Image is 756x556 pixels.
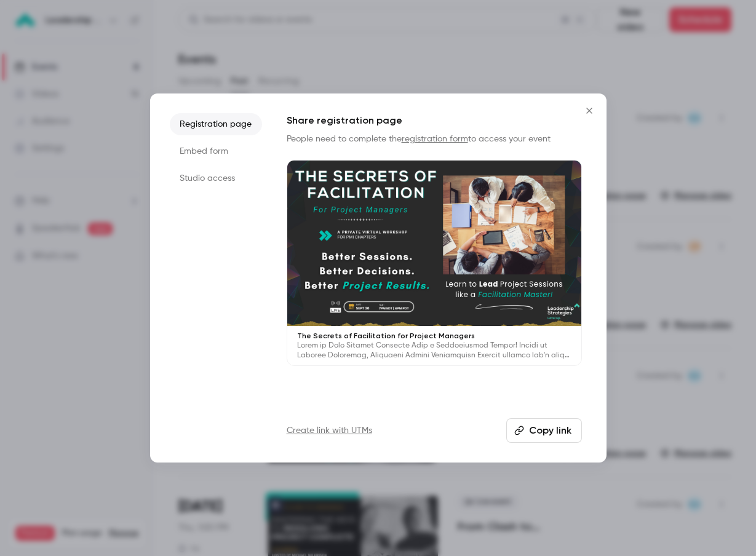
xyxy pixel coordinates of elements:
li: Registration page [170,113,262,135]
h1: Share registration page [287,113,582,128]
p: Lorem ip Dolo Sitamet Consecte Adip e Seddoeiusmod Tempor! Incidi ut Laboree Doloremag, Aliquaeni... [297,341,571,360]
a: Create link with UTMs [287,424,372,437]
li: Studio access [170,167,262,189]
button: Copy link [506,418,582,443]
p: The Secrets of Facilitation for Project Managers [297,331,571,341]
button: Close [577,98,602,123]
a: The Secrets of Facilitation for Project ManagersLorem ip Dolo Sitamet Consecte Adip e Seddoeiusmo... [287,160,582,366]
p: People need to complete the to access your event [287,133,582,145]
li: Embed form [170,140,262,162]
a: registration form [402,135,468,143]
